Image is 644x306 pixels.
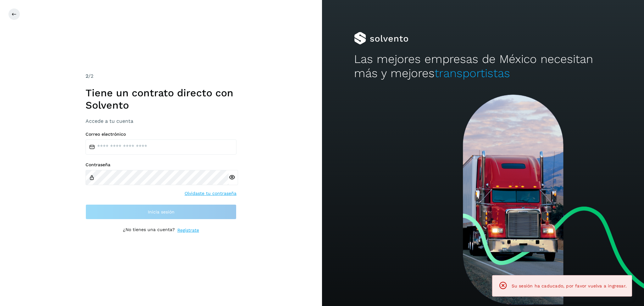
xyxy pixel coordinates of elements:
a: Olvidaste tu contraseña [185,190,236,197]
p: ¿No tienes una cuenta? [123,227,175,234]
h3: Accede a tu cuenta [86,118,236,124]
div: /2 [86,72,236,80]
a: Regístrate [177,227,199,234]
span: 2 [86,73,88,79]
h1: Tiene un contrato directo con Solvento [86,87,236,111]
span: Su sesión ha caducado, por favor vuelva a ingresar. [512,283,627,288]
h2: Las mejores empresas de México necesitan más y mejores [354,52,612,80]
button: Inicia sesión [86,204,236,219]
label: Contraseña [86,162,236,167]
span: transportistas [435,66,510,80]
label: Correo electrónico [86,132,236,137]
span: Inicia sesión [148,210,175,214]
